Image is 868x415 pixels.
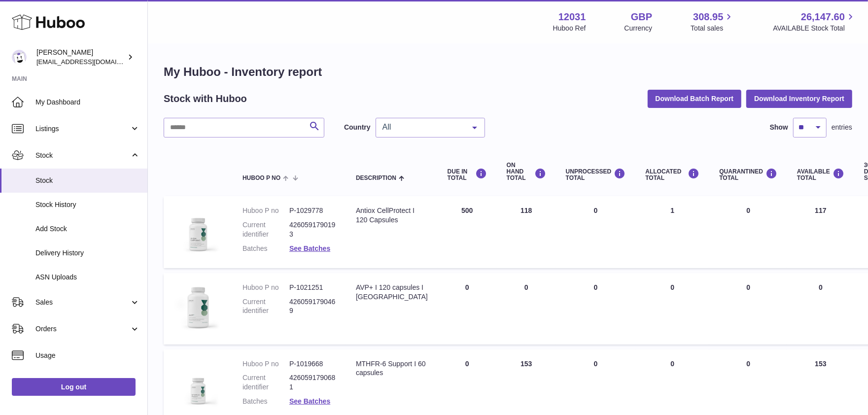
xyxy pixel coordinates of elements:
[832,123,852,132] span: entries
[691,24,734,33] span: Total sales
[12,378,136,396] a: Log out
[243,297,289,316] dt: Current identifier
[35,98,140,107] span: My Dashboard
[35,224,140,234] span: Add Stock
[36,58,145,66] span: [EMAIL_ADDRESS][DOMAIN_NAME]
[243,373,289,392] dt: Current identifier
[243,244,289,253] dt: Batches
[35,176,140,185] span: Stock
[635,196,709,268] td: 1
[648,90,742,107] button: Download Batch Report
[635,273,709,345] td: 0
[289,397,330,405] a: See Batches
[174,283,223,332] img: product image
[174,359,223,409] img: product image
[625,24,653,33] div: Currency
[289,283,336,292] dd: P-1021251
[35,273,140,282] span: ASN Uploads
[356,359,428,378] div: MTHFR-6 Support I 60 capsules
[787,273,854,345] td: 0
[645,168,699,181] div: ALLOCATED Total
[356,206,428,225] div: Antiox CellProtect I 120 Capsules
[12,50,27,65] img: admin@makewellforyou.com
[693,10,723,24] span: 308.95
[289,297,336,316] dd: 4260591790469
[164,92,247,105] h2: Stock with Huboo
[243,220,289,239] dt: Current identifier
[289,206,336,215] dd: P-1029778
[773,10,856,33] a: 26,147.60 AVAILABLE Stock Total
[35,124,130,134] span: Listings
[243,397,289,406] dt: Batches
[801,10,845,24] span: 26,147.60
[631,10,652,24] strong: GBP
[356,175,396,181] span: Description
[36,48,125,67] div: [PERSON_NAME]
[566,168,626,181] div: UNPROCESSED Total
[746,360,750,368] span: 0
[448,168,487,181] div: DUE IN TOTAL
[35,324,130,334] span: Orders
[438,196,497,268] td: 500
[356,283,428,302] div: AVP+ I 120 capsules I [GEOGRAPHIC_DATA]
[797,168,844,181] div: AVAILABLE Total
[691,10,734,33] a: 308.95 Total sales
[344,123,371,132] label: Country
[746,90,852,107] button: Download Inventory Report
[553,24,586,33] div: Huboo Ref
[174,206,223,255] img: product image
[773,24,856,33] span: AVAILABLE Stock Total
[164,64,852,80] h1: My Huboo - Inventory report
[507,162,546,182] div: ON HAND Total
[289,244,330,252] a: See Batches
[746,207,750,214] span: 0
[289,373,336,392] dd: 4260591790681
[497,196,556,268] td: 118
[497,273,556,345] td: 0
[35,248,140,258] span: Delivery History
[719,168,777,181] div: QUARANTINED Total
[243,206,289,215] dt: Huboo P no
[35,200,140,209] span: Stock History
[787,196,854,268] td: 117
[243,283,289,292] dt: Huboo P no
[380,122,465,132] span: All
[556,273,636,345] td: 0
[35,298,130,307] span: Sales
[438,273,497,345] td: 0
[746,283,750,291] span: 0
[289,220,336,239] dd: 4260591790193
[243,175,280,181] span: Huboo P no
[556,196,636,268] td: 0
[35,151,130,160] span: Stock
[289,359,336,369] dd: P-1019668
[558,10,586,24] strong: 12031
[770,123,788,132] label: Show
[35,351,140,360] span: Usage
[243,359,289,369] dt: Huboo P no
